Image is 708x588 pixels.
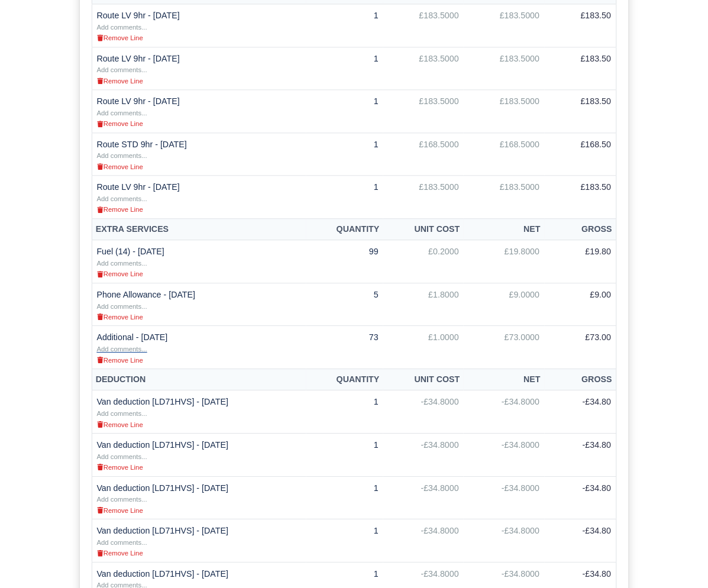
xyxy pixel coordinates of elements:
td: £183.50 [545,47,617,90]
td: -£34.8000 [464,390,544,434]
td: Van deduction [LD71HVS] - [DATE] [92,433,306,476]
a: Remove Line [97,33,143,42]
iframe: Chat Widget [649,531,708,588]
td: £168.50 [545,133,617,176]
td: Route LV 9hr - [DATE] [92,90,306,133]
small: Remove Line [97,421,143,428]
th: Net [464,369,544,390]
a: Remove Line [97,204,143,214]
td: 1 [306,433,383,476]
td: -£34.8000 [383,433,464,476]
td: -£34.8000 [464,476,544,519]
td: -£34.8000 [464,519,544,563]
a: Add comments... [97,301,147,311]
td: £183.5000 [464,90,544,133]
small: Remove Line [97,464,143,471]
small: Add comments... [97,152,147,159]
a: Remove Line [97,548,143,557]
small: Remove Line [97,77,143,85]
td: £1.8000 [383,283,464,326]
a: Add comments... [97,451,147,461]
a: Add comments... [97,22,147,31]
td: 99 [306,240,383,283]
a: Add comments... [97,408,147,418]
td: £73.00 [545,326,617,369]
td: 1 [306,47,383,90]
small: Add comments... [97,410,147,417]
small: Add comments... [97,539,147,546]
td: £73.0000 [464,326,544,369]
td: £183.5000 [383,90,464,133]
td: 5 [306,283,383,326]
a: Remove Line [97,269,143,278]
td: Fuel (14) - [DATE] [92,240,306,283]
a: Add comments... [97,108,147,117]
th: Unit Cost [383,218,464,240]
a: Add comments... [97,258,147,267]
th: Gross [545,218,617,240]
td: Route LV 9hr - [DATE] [92,47,306,90]
small: Remove Line [97,270,143,277]
small: Add comments... [97,109,147,117]
td: -£34.8000 [383,390,464,434]
td: £168.5000 [464,133,544,176]
td: £0.2000 [383,240,464,283]
small: Remove Line [97,314,143,321]
small: Add comments... [97,66,147,73]
td: £183.5000 [383,47,464,90]
a: Remove Line [97,312,143,321]
td: 73 [306,326,383,369]
a: Add comments... [97,64,147,74]
a: Remove Line [97,76,143,85]
small: Add comments... [97,24,147,31]
small: Add comments... [97,260,147,267]
td: 1 [306,390,383,434]
td: -£34.8000 [464,433,544,476]
a: Add comments... [97,537,147,547]
td: £183.5000 [464,4,544,47]
a: Remove Line [97,161,143,171]
small: Add comments... [97,453,147,460]
td: £183.5000 [464,47,544,90]
small: Add comments... [97,303,147,310]
td: £9.00 [545,283,617,326]
th: Deduction [92,369,306,390]
td: 1 [306,133,383,176]
small: Remove Line [97,550,143,557]
td: Van deduction [LD71HVS] - [DATE] [92,476,306,519]
td: £19.8000 [464,240,544,283]
small: Remove Line [97,163,143,170]
th: Gross [545,369,617,390]
td: -£34.8000 [383,519,464,563]
td: 1 [306,519,383,563]
td: -£34.80 [545,476,617,519]
td: Van deduction [LD71HVS] - [DATE] [92,519,306,563]
a: Remove Line [97,462,143,471]
td: 1 [306,176,383,219]
small: Remove Line [97,357,143,364]
small: Remove Line [97,507,143,514]
td: £183.50 [545,176,617,219]
td: £183.5000 [383,176,464,219]
a: Remove Line [97,118,143,128]
td: £9.0000 [464,283,544,326]
td: £19.80 [545,240,617,283]
small: Add comments... [97,496,147,503]
th: Quantity [306,369,383,390]
td: Route STD 9hr - [DATE] [92,133,306,176]
td: £183.50 [545,90,617,133]
td: -£34.80 [545,519,617,563]
td: Route LV 9hr - [DATE] [92,4,306,47]
td: 1 [306,4,383,47]
td: Phone Allowance - [DATE] [92,283,306,326]
td: £183.5000 [383,4,464,47]
td: £183.50 [545,4,617,47]
td: -£34.80 [545,433,617,476]
a: Remove Line [97,419,143,429]
td: Additional - [DATE] [92,326,306,369]
small: Remove Line [97,206,143,213]
td: 1 [306,90,383,133]
a: Add comments... [97,193,147,203]
a: Remove Line [97,355,143,364]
